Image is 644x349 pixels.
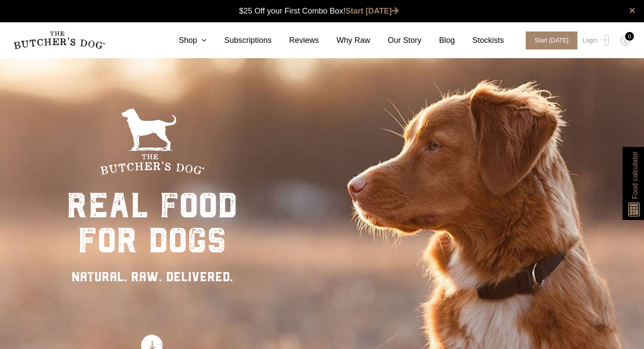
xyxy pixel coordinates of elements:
[346,7,399,15] a: Start [DATE]
[630,151,640,199] span: Food calculator
[319,35,370,46] a: Why Raw
[625,32,634,41] div: 0
[526,31,577,49] span: Start [DATE]
[207,35,272,46] a: Subscriptions
[580,31,609,49] a: Login
[67,267,237,286] div: NATURAL. RAW. DELIVERED.
[629,5,635,16] a: close
[421,35,455,46] a: Blog
[67,188,237,258] div: real food for dogs
[161,35,207,46] a: Shop
[517,31,580,49] a: Start [DATE]
[620,35,631,46] img: TBD_Cart-Empty.png
[455,35,504,46] a: Stockists
[370,35,421,46] a: Our Story
[272,35,319,46] a: Reviews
